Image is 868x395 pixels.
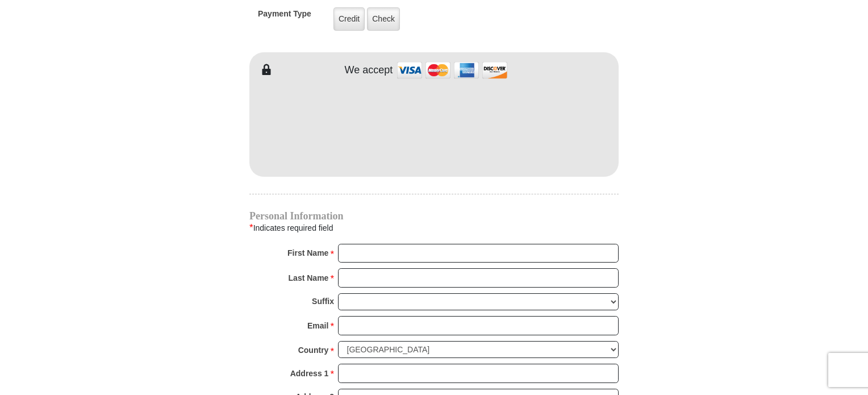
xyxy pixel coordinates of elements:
strong: Country [298,342,329,358]
h5: Payment Type [258,9,311,24]
strong: Email [307,318,328,334]
label: Check [367,7,400,31]
strong: Last Name [289,270,329,286]
h4: Personal Information [249,211,619,221]
strong: First Name [287,245,328,261]
strong: Address 1 [290,365,329,381]
div: Indicates required field [249,221,619,235]
img: credit cards accepted [395,58,509,82]
label: Credit [333,7,365,31]
h4: We accept [345,64,393,77]
strong: Suffix [312,293,334,309]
